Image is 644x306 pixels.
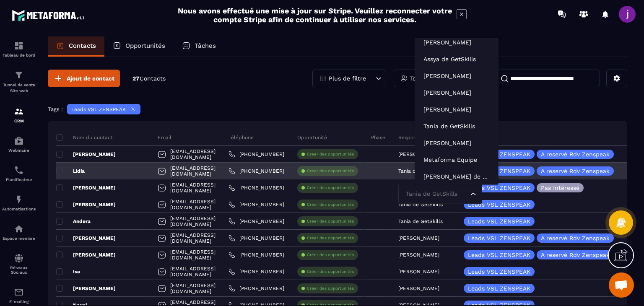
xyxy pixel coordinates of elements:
p: Espace membre [2,236,36,241]
a: [PHONE_NUMBER] [229,235,284,241]
p: Créer des opportunités [307,151,354,157]
a: formationformationTunnel de vente Site web [2,64,36,100]
a: [PHONE_NUMBER] [229,184,284,191]
p: Tout le monde [410,75,451,81]
p: Tania de GetSkills [398,218,443,224]
img: scheduler [14,165,24,175]
img: formation [14,70,24,80]
img: formation [14,106,24,117]
p: Téléphone [229,134,254,141]
p: Créer des opportunités [307,285,354,291]
p: Créer des opportunités [307,235,354,241]
p: Leads VSL ZENSPEAK [468,269,530,275]
p: Phase [371,134,385,141]
a: automationsautomationsAutomatisations [2,188,36,218]
img: formation [14,41,24,51]
p: Tania de GetSkills [398,202,443,207]
p: Leads VSL ZENSPEAK [468,235,530,241]
p: [PERSON_NAME] [56,252,116,258]
p: Timéo DELALEX [423,139,490,147]
p: [PERSON_NAME] [398,285,439,291]
p: Pas Intéressé [541,185,579,191]
p: Webinaire [2,148,36,153]
p: Tâches [195,42,216,49]
p: Réseaux Sociaux [2,265,36,275]
a: [PHONE_NUMBER] [229,252,284,258]
p: Nizar NCHIOUA [423,88,490,97]
a: Contacts [48,36,104,57]
p: Tania de GetSkills [423,122,490,130]
img: email [14,287,24,297]
p: Andera [56,218,91,225]
p: Tableau de bord [2,53,36,57]
p: Créer des opportunités [307,218,354,224]
p: Tags : [48,106,63,112]
p: [PERSON_NAME] [398,235,439,241]
p: Créer des opportunités [307,185,354,191]
p: Assya de GetSkills [423,55,490,63]
img: logo [12,8,87,23]
a: Opportunités [104,36,174,57]
p: [PERSON_NAME] [56,151,116,158]
p: Lidia [56,168,85,174]
p: Frédéric GUEYE [423,105,490,114]
p: [PERSON_NAME] [56,285,116,292]
a: [PHONE_NUMBER] [229,285,284,292]
img: automations [14,136,24,146]
a: automationsautomationsEspace membre [2,218,36,247]
h2: Nous avons effectué une mise à jour sur Stripe. Veuillez reconnecter votre compte Stripe afin de ... [177,6,452,24]
a: social-networksocial-networkRéseaux Sociaux [2,247,36,281]
p: 27 [132,75,166,83]
img: automations [14,194,24,205]
p: Leads VSL ZENSPEAK [71,106,126,112]
button: Ajout de contact [48,70,120,87]
p: Responsable [398,134,430,141]
p: Stéphane WALLY [423,38,490,47]
p: Automatisations [2,207,36,211]
img: automations [14,224,24,234]
a: automationsautomationsWebinaire [2,130,36,159]
a: formationformationTableau de bord [2,34,36,64]
p: Opportunité [297,134,327,141]
p: Créer des opportunités [307,202,354,207]
p: Marilyne de Getskills [423,172,490,181]
p: A reservé Rdv Zenspeak [541,252,610,258]
p: [PERSON_NAME] [56,235,116,241]
a: Tâches [174,36,224,57]
p: Tania de GetSkills [398,168,443,174]
span: Contacts [140,75,166,82]
p: Tunnel de vente Site web [2,82,36,94]
p: Léna MAIREY [423,72,490,80]
a: [PHONE_NUMBER] [229,218,284,225]
span: Ajout de contact [67,74,114,83]
p: Opportunités [125,42,165,49]
p: Metaforma Equipe [423,156,490,164]
p: A reservé Rdv Zenspeak [541,151,610,157]
p: [PERSON_NAME] [398,269,439,275]
a: [PHONE_NUMBER] [229,168,284,174]
p: Leads VSL ZENSPEAK [468,168,530,174]
a: [PHONE_NUMBER] [229,201,284,208]
a: [PHONE_NUMBER] [229,151,284,158]
p: Contacts [69,42,96,49]
p: Leads VSL ZENSPEAK [468,218,530,224]
p: Leads VSL ZENSPEAK [468,151,530,157]
p: A reservé Rdv Zenspeak [541,235,610,241]
p: Leads VSL ZENSPEAK [468,252,530,258]
div: Search for option [398,184,482,204]
p: [PERSON_NAME] [398,252,439,258]
a: [PHONE_NUMBER] [229,268,284,275]
p: [PERSON_NAME] [56,184,116,191]
a: formationformationCRM [2,100,36,130]
p: Email [158,134,171,141]
p: Plus de filtre [329,75,366,81]
a: schedulerschedulerPlanificateur [2,159,36,188]
p: Nom du contact [56,134,113,141]
p: Leads VSL ZENSPEAK [468,185,530,191]
p: CRM [2,119,36,123]
p: [PERSON_NAME] [398,151,439,157]
p: Leads VSL ZENSPEAK [468,285,530,291]
p: A reservé Rdv Zenspeak [541,168,610,174]
input: Search for option [404,189,468,199]
div: Ouvrir le chat [609,272,634,298]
